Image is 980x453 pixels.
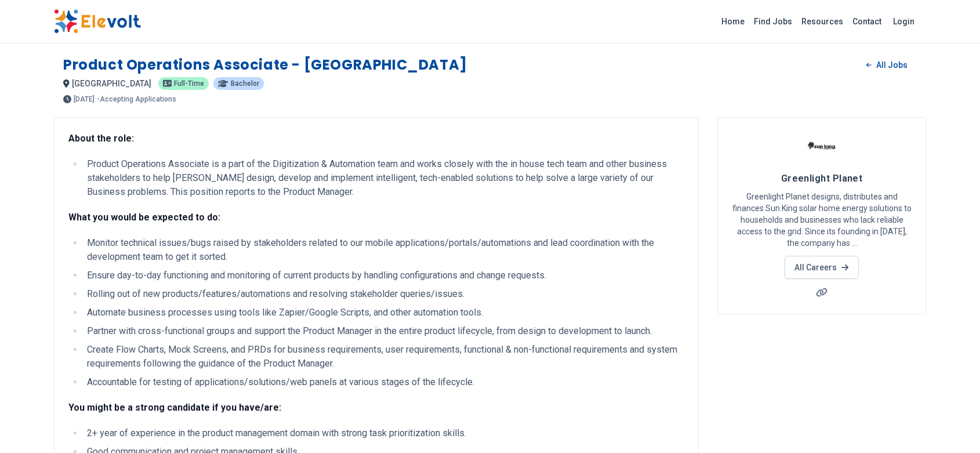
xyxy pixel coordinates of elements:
[54,9,141,34] img: Elevolt
[84,426,684,440] li: 2+ year of experience in the product management domain with strong task prioritization skills.
[231,80,259,87] span: Bachelor
[732,191,912,249] p: Greenlight Planet designs, distributes and finances Sun King solar home energy solutions to house...
[97,96,176,103] p: - Accepting Applications
[848,12,886,31] a: Contact
[84,287,684,301] li: Rolling out of new products/features/automations and resolving stakeholder queries/issues.
[781,173,863,184] span: Greenlight Planet
[84,306,684,320] li: Automate business processes using tools like Zapier/Google Scripts, and other automation tools.
[749,12,797,31] a: Find Jobs
[84,269,684,282] li: Ensure day-to-day functioning and monitoring of current products by handling configurations and c...
[74,96,95,103] span: [DATE]
[785,256,858,279] a: All Careers
[807,132,836,161] img: Greenlight Planet
[84,157,684,199] li: Product Operations Associate is a part of the Digitization & Automation team and works closely wi...
[886,10,921,33] a: Login
[72,79,151,88] span: [GEOGRAPHIC_DATA]
[797,12,848,31] a: Resources
[63,56,467,74] h1: Product Operations Associate - [GEOGRAPHIC_DATA]
[84,343,684,371] li: Create Flow Charts, Mock Screens, and PRDs for business requirements, user requirements, function...
[84,375,684,389] li: Accountable for testing of applications/solutions/web panels at various stages of the lifecycle.
[174,80,204,87] span: Full-time
[68,133,134,144] strong: About the role:
[857,56,917,74] a: All Jobs
[68,212,220,223] strong: What you would be expected to do:
[84,324,684,338] li: Partner with cross-functional groups and support the Product Manager in the entire product lifecy...
[68,402,281,413] strong: You might be a strong candidate if you have/are:
[84,236,684,264] li: Monitor technical issues/bugs raised by stakeholders related to our mobile applications/portals/a...
[717,12,749,31] a: Home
